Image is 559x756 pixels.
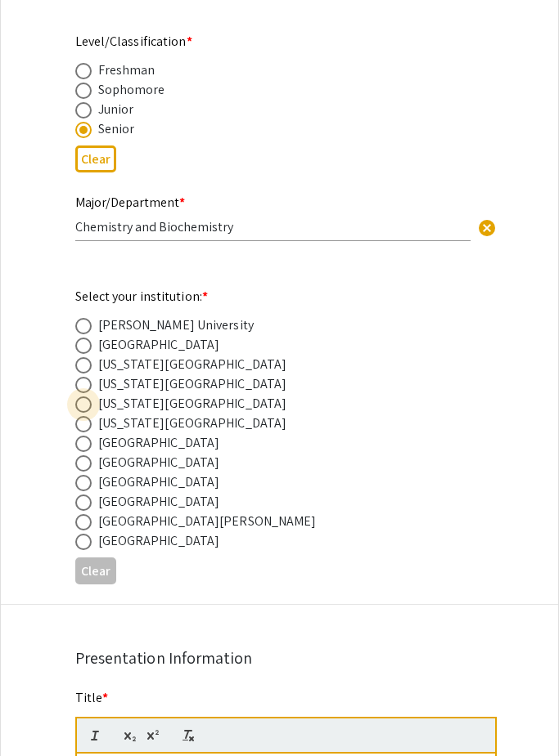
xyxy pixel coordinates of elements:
[471,211,503,244] button: Clear
[75,33,192,50] mat-label: Level/Classification
[75,218,471,235] input: Type Here
[98,453,220,472] div: [GEOGRAPHIC_DATA]
[75,646,485,670] div: Presentation Information
[98,315,254,335] div: [PERSON_NAME] University
[75,689,109,706] mat-label: Title
[75,145,116,172] button: Clear
[98,492,220,512] div: [GEOGRAPHIC_DATA]
[75,194,185,211] mat-label: Major/Department
[12,682,70,744] iframe: Chat
[98,414,287,433] div: [US_STATE][GEOGRAPHIC_DATA]
[98,80,165,100] div: Sophomore
[98,531,220,551] div: [GEOGRAPHIC_DATA]
[75,557,116,584] button: Clear
[98,60,156,80] div: Freshman
[98,472,220,492] div: [GEOGRAPHIC_DATA]
[98,335,220,355] div: [GEOGRAPHIC_DATA]
[98,374,287,394] div: [US_STATE][GEOGRAPHIC_DATA]
[477,218,497,238] span: cancel
[98,119,135,139] div: Senior
[75,288,209,305] mat-label: Select your institution:
[98,394,287,414] div: [US_STATE][GEOGRAPHIC_DATA]
[98,512,317,531] div: [GEOGRAPHIC_DATA][PERSON_NAME]
[98,100,134,119] div: Junior
[98,433,220,453] div: [GEOGRAPHIC_DATA]
[98,355,287,374] div: [US_STATE][GEOGRAPHIC_DATA]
